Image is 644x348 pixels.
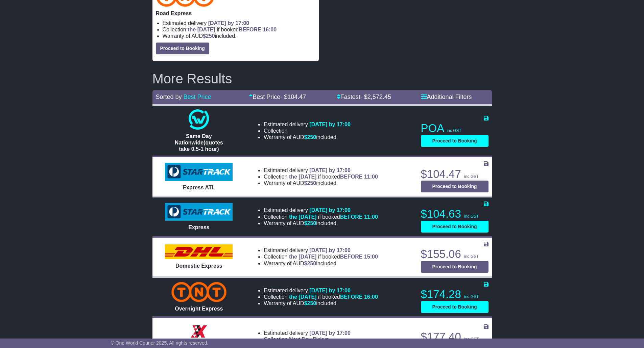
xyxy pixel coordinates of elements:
li: Warranty of AUD included. [264,134,351,140]
span: the [DATE] [289,294,316,300]
span: $ [304,134,316,140]
span: BEFORE [340,294,363,300]
span: - $ [360,93,391,100]
span: Next Day Pickup [289,337,329,342]
span: the [DATE] [289,174,316,180]
p: $104.47 [421,167,488,181]
p: POA [421,122,488,135]
span: inc GST [464,214,479,219]
span: [DATE] by 17:00 [309,247,351,253]
span: BEFORE [340,174,363,180]
li: Warranty of AUD included. [264,180,378,186]
span: [DATE] by 17:00 [208,20,249,26]
span: $ [203,33,215,39]
p: $174.28 [421,288,488,301]
span: BEFORE [340,214,363,220]
button: Proceed to Booking [421,181,488,192]
li: Estimated delivery [264,287,378,294]
li: Collection [264,173,378,180]
li: Warranty of AUD included. [163,33,315,39]
span: © One World Courier 2025. All rights reserved. [111,340,209,346]
span: 11:00 [364,174,378,180]
span: 11:00 [364,214,378,220]
li: Collection [264,128,351,134]
span: BEFORE [239,27,261,32]
li: Estimated delivery [163,20,315,26]
li: Warranty of AUD included. [264,220,378,226]
span: inc GST [464,337,479,342]
img: StarTrack: Express [165,203,233,221]
button: Proceed to Booking [421,301,488,313]
button: Proceed to Booking [421,135,488,147]
span: [DATE] by 17:00 [309,288,351,293]
span: $ [304,220,316,226]
span: 16:00 [364,294,378,300]
span: if booked [289,254,378,260]
img: DHL: Domestic Express [165,244,233,259]
span: 15:00 [364,254,378,260]
h2: More Results [152,71,492,86]
span: if booked [188,27,277,32]
span: 104.47 [287,93,306,100]
li: Collection [264,336,351,343]
a: Additional Filters [421,93,472,100]
img: TNT Domestic: Overnight Express [171,282,226,302]
span: inc GST [464,254,479,259]
p: $177.40 [421,330,488,344]
p: $104.63 [421,207,488,221]
li: Collection [163,26,315,33]
span: 250 [307,261,316,266]
li: Estimated delivery [264,121,351,128]
span: Same Day Nationwide(quotes take 0.5-1 hour) [175,133,223,152]
span: BEFORE [340,254,363,260]
span: Overnight Express [175,306,223,312]
li: Warranty of AUD included. [264,300,378,306]
span: [DATE] by 17:00 [309,122,351,127]
button: Proceed to Booking [421,261,488,273]
span: [DATE] by 17:00 [309,167,351,173]
button: Proceed to Booking [421,221,488,233]
li: Warranty of AUD included. [264,260,378,267]
li: Estimated delivery [264,330,351,336]
span: 250 [307,180,316,186]
span: Domestic Express [175,263,222,269]
a: Best Price- $104.47 [249,93,306,100]
span: the [DATE] [289,254,316,260]
span: 250 [307,300,316,306]
span: inc GST [464,174,479,179]
li: Collection [264,253,378,260]
span: [DATE] by 17:00 [309,330,351,336]
p: Road Express [156,10,315,17]
span: inc GST [464,294,479,299]
span: 2,572.45 [367,93,391,100]
img: StarTrack: Express ATL [165,163,233,181]
span: 16:00 [263,27,277,32]
li: Estimated delivery [264,207,378,213]
span: - $ [280,93,306,100]
span: inc GST [447,128,461,133]
img: Border Express: Express Parcel Service [189,321,209,342]
img: One World Courier: Same Day Nationwide(quotes take 0.5-1 hour) [189,109,209,130]
p: $155.06 [421,247,488,261]
button: Proceed to Booking [156,43,209,54]
a: Best Price [184,93,211,100]
li: Collection [264,214,378,220]
span: Sorted by [156,93,182,100]
a: Fastest- $2,572.45 [337,93,391,100]
span: the [DATE] [188,27,215,32]
span: 250 [307,220,316,226]
span: 250 [206,33,215,39]
span: $ [304,261,316,266]
span: Express ATL [183,185,215,190]
li: Collection [264,294,378,300]
span: if booked [289,294,378,300]
li: Estimated delivery [264,167,378,173]
span: [DATE] by 17:00 [309,207,351,213]
li: Estimated delivery [264,247,378,253]
span: if booked [289,174,378,180]
span: $ [304,300,316,306]
span: 250 [307,134,316,140]
span: if booked [289,214,378,220]
span: $ [304,180,316,186]
span: the [DATE] [289,214,316,220]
